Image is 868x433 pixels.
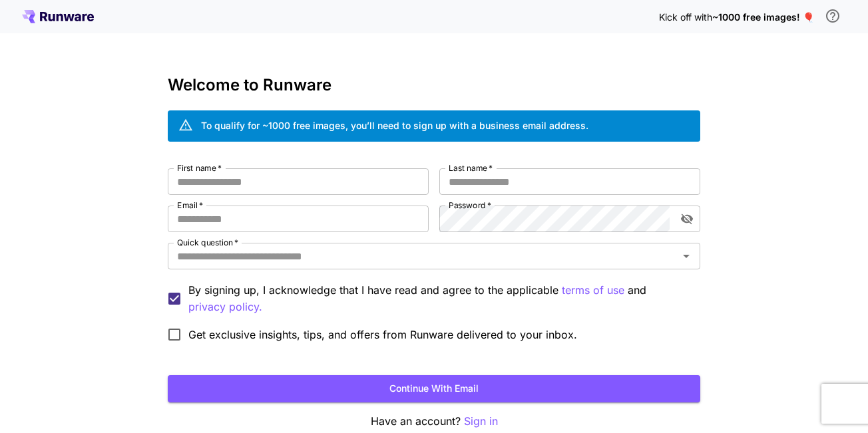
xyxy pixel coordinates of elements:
[188,327,577,343] span: Get exclusive insights, tips, and offers from Runware delivered to your inbox.
[659,11,712,23] span: Kick off with
[177,237,238,248] label: Quick question
[168,375,700,402] button: Continue with email
[168,413,700,430] p: Have an account?
[188,282,690,315] p: By signing up, I acknowledge that I have read and agree to the applicable and
[188,299,262,315] p: privacy policy.
[675,207,699,231] button: toggle password visibility
[677,247,696,265] button: Open
[562,282,624,299] p: terms of use
[712,11,814,23] span: ~1000 free images! 🎈
[449,162,493,174] label: Last name
[449,200,491,211] label: Password
[819,3,846,29] button: In order to qualify for free credit, you need to sign up with a business email address and click ...
[177,200,203,211] label: Email
[177,162,222,174] label: First name
[168,76,700,94] h3: Welcome to Runware
[188,299,262,315] button: By signing up, I acknowledge that I have read and agree to the applicable terms of use and
[562,282,624,299] button: By signing up, I acknowledge that I have read and agree to the applicable and privacy policy.
[201,118,588,132] div: To qualify for ~1000 free images, you’ll need to sign up with a business email address.
[464,413,498,430] button: Sign in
